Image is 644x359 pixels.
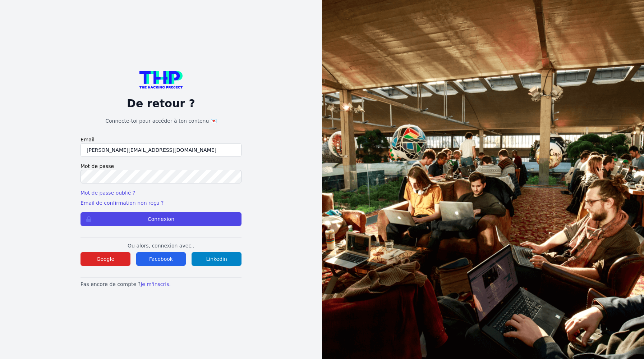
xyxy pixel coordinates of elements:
[80,97,241,110] p: De retour ?
[80,252,130,266] button: Google
[141,281,171,287] a: Je m'inscris.
[80,281,241,288] p: Pas encore de compte ?
[80,143,241,157] input: Email
[80,136,241,143] label: Email
[136,252,186,266] button: Facebook
[139,71,183,88] img: logo
[192,252,241,266] button: Linkedin
[80,163,241,170] label: Mot de passe
[80,117,241,124] h1: Connecte-toi pour accéder à ton contenu 💌
[80,200,164,206] a: Email de confirmation non reçu ?
[80,190,135,196] a: Mot de passe oublié ?
[80,242,241,249] p: Ou alors, connexion avec..
[80,212,241,226] button: Connexion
